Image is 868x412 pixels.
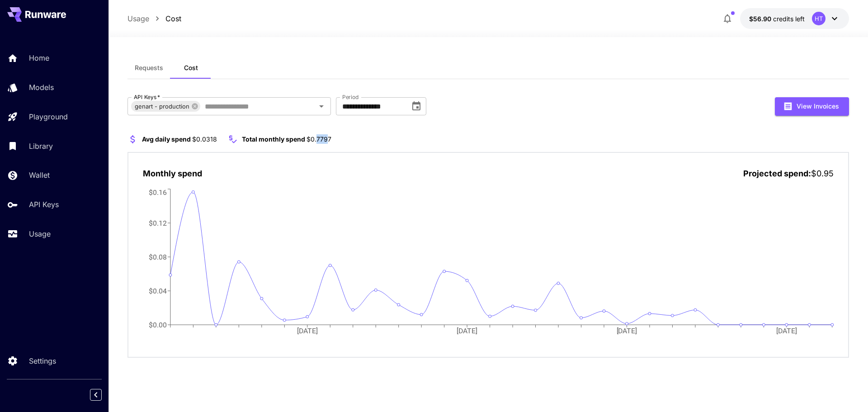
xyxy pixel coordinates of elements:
[29,82,54,93] p: Models
[142,135,191,143] span: Avg daily spend
[134,93,160,101] label: API Keys
[149,252,167,261] tspan: $0.08
[184,64,198,72] span: Cost
[773,15,805,23] span: credits left
[135,64,163,72] span: Requests
[29,141,53,152] p: Library
[457,327,478,335] tspan: [DATE]
[97,387,108,403] div: Collapse sidebar
[812,12,826,25] div: HT
[149,287,167,295] tspan: $0.04
[29,170,50,180] p: Wallet
[149,321,167,329] tspan: $0.00
[149,218,167,227] tspan: $0.12
[617,327,638,335] tspan: [DATE]
[143,167,202,180] p: Monthly spend
[165,13,181,24] a: Cost
[242,135,305,143] span: Total monthly spend
[131,101,193,112] span: genart - production
[342,93,359,101] label: Period
[307,135,331,143] span: $0.7797
[811,169,834,178] span: $0.95
[407,97,425,115] button: Choose date, selected date is Sep 1, 2025
[749,15,773,23] span: $56.90
[775,101,849,110] a: View Invoices
[743,169,811,178] span: Projected spend:
[297,327,318,335] tspan: [DATE]
[749,14,805,24] div: $56.89817
[127,13,181,24] nav: breadcrumb
[740,8,849,29] button: $56.89817HT
[29,111,68,122] p: Playground
[127,13,149,24] a: Usage
[29,355,56,366] p: Settings
[315,100,328,113] button: Open
[90,389,102,401] button: Collapse sidebar
[777,327,798,335] tspan: [DATE]
[775,97,849,116] button: View Invoices
[29,52,49,63] p: Home
[29,228,51,239] p: Usage
[29,199,59,210] p: API Keys
[149,188,167,196] tspan: $0.16
[192,135,217,143] span: $0.0318
[131,101,200,112] div: genart - production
